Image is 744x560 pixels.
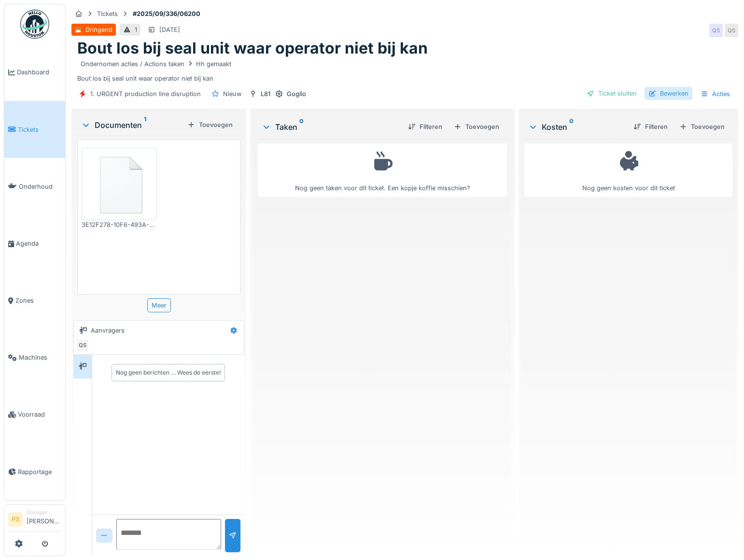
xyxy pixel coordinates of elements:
div: QS [709,24,723,37]
a: Zones [4,272,65,329]
div: Ondernomen acties / Actions taken Hh gemaakt [81,59,231,69]
div: Taken [262,121,400,133]
strong: #2025/09/336/06200 [129,9,204,18]
img: 84750757-fdcc6f00-afbb-11ea-908a-1074b026b06b.png [84,150,154,218]
a: Onderhoud [4,158,65,215]
div: Aanvragers [91,326,125,335]
div: Bout los bij seal unit waar operator niet bij kan [77,58,732,83]
div: Meer [147,298,171,312]
sup: 1 [144,119,146,131]
div: Filteren [630,120,672,133]
div: Toevoegen [450,120,503,133]
div: Goglio [287,89,306,98]
div: Nieuw [223,89,241,98]
a: Agenda [4,215,65,272]
div: Manager [27,509,61,516]
div: QS [76,339,89,352]
span: Zones [15,296,61,305]
a: Machines [4,329,65,386]
div: Nog geen berichten … Wees de eerste! [116,368,221,377]
sup: 0 [569,121,574,133]
div: [DATE] [159,25,180,34]
div: L81 [261,89,270,98]
div: QS [725,24,738,37]
div: Documenten [81,119,183,131]
div: Ticket sluiten [583,87,641,100]
div: Filteren [404,120,446,133]
span: Onderhoud [19,182,61,191]
a: Rapportage [4,443,65,500]
sup: 0 [299,121,304,133]
span: Machines [19,353,61,362]
a: Dashboard [4,44,65,101]
div: Toevoegen [183,118,237,131]
div: Dringend [85,25,112,34]
div: Toevoegen [675,120,729,133]
div: Bewerken [645,87,692,100]
a: Tickets [4,101,65,158]
div: Nog geen taken voor dit ticket. Een kopje koffie misschien? [264,148,501,193]
div: Nog geen kosten voor dit ticket [531,148,726,193]
span: Voorraad [18,410,61,419]
li: [PERSON_NAME] [27,509,61,530]
div: 3E12F278-10F6-493A-9E52-FAB3E655EB03.mov [82,220,157,229]
div: Tickets [97,9,118,18]
img: Badge_color-CXgf-gQk.svg [20,10,49,39]
span: Agenda [16,239,61,248]
div: Kosten [528,121,626,133]
div: Acties [696,87,734,101]
div: 1 [135,25,137,34]
span: Rapportage [18,467,61,476]
span: Dashboard [17,68,61,77]
li: PS [8,512,23,527]
span: Tickets [18,125,61,134]
a: PS Manager[PERSON_NAME] [8,509,61,532]
div: 1. URGENT production line disruption [90,89,201,98]
a: Voorraad [4,386,65,443]
h1: Bout los bij seal unit waar operator niet bij kan [77,39,428,57]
